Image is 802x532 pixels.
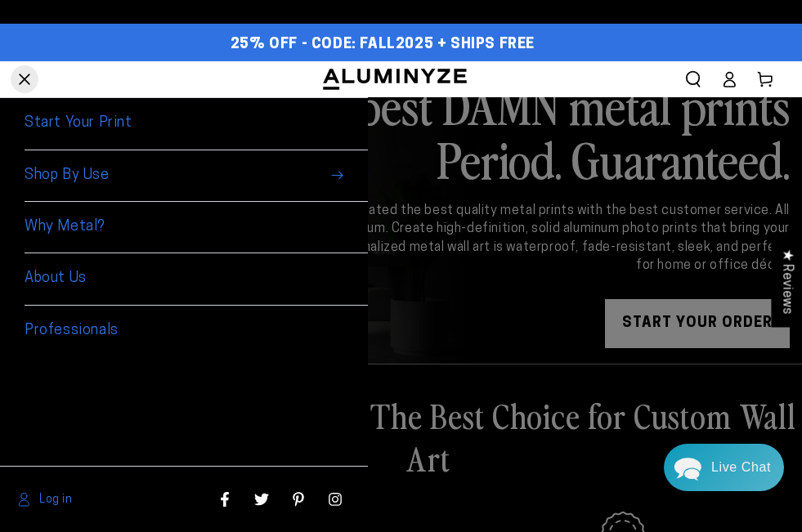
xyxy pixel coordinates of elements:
a: Log in [16,490,73,510]
a: Professionals [25,306,368,356]
div: Contact Us Directly [711,444,771,491]
summary: Menu [7,61,43,97]
summary: Search our site [675,61,711,97]
span: 25% OFF - Code: FALL2025 + Ships Free [231,36,535,54]
div: Chat widget toggle [664,444,784,491]
a: Start Your Print [25,98,368,150]
span: Log in [39,490,73,510]
div: Click to open Judge.me floating reviews tab [771,236,802,327]
summary: Shop By Use [25,150,368,202]
a: Why Metal? [25,202,368,253]
a: About Us [25,253,368,305]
